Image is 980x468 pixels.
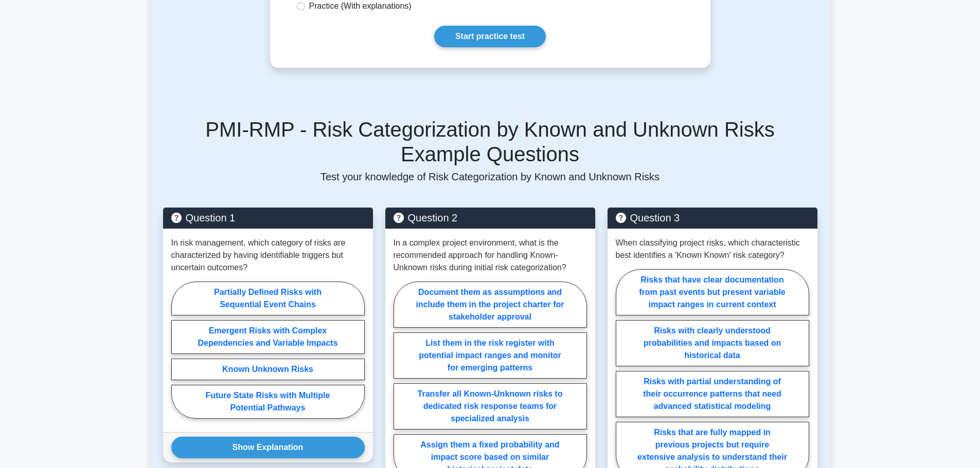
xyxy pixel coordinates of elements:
label: List them in the risk register with potential impact ranges and monitor for emerging patterns [394,332,587,379]
label: Future State Risks with Multiple Potential Pathways [171,385,365,419]
label: Known Unknown Risks [171,359,365,380]
h5: PMI-RMP - Risk Categorization by Known and Unknown Risks Example Questions [163,117,817,166]
label: Risks that have clear documentation from past events but present variable impact ranges in curren... [616,269,809,315]
label: Risks with partial understanding of their occurrence patterns that need advanced statistical mode... [616,371,809,417]
a: Start practice test [434,26,546,47]
label: Partially Defined Risks with Sequential Event Chains [171,282,365,315]
p: Test your knowledge of Risk Categorization by Known and Unknown Risks [163,171,817,183]
label: Risks with clearly understood probabilities and impacts based on historical data [616,320,809,366]
p: In risk management, which category of risks are characterized by having identifiable triggers but... [171,237,365,274]
button: Show Explanation [171,437,365,458]
label: Emergent Risks with Complex Dependencies and Variable Impacts [171,320,365,354]
label: Document them as assumptions and include them in the project charter for stakeholder approval [394,282,587,328]
h5: Question 3 [616,212,809,224]
label: Transfer all Known-Unknown risks to dedicated risk response teams for specialized analysis [394,383,587,429]
p: When classifying project risks, which characteristic best identifies a 'Known Known' risk category? [616,237,809,261]
h5: Question 2 [394,212,587,224]
h5: Question 1 [171,212,365,224]
p: In a complex project environment, what is the recommended approach for handling Known-Unknown ris... [394,237,587,274]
